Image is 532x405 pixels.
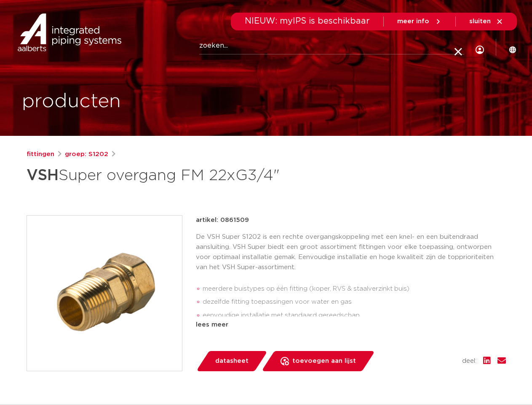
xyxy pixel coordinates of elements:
span: deel: [462,356,476,366]
p: De VSH Super S1202 is een rechte overgangskoppeling met een knel- en een buitendraad aansluiting.... [196,232,506,273]
a: meer info [397,18,442,25]
span: datasheet [215,354,249,368]
a: sluiten [469,18,503,25]
span: meer info [397,18,429,24]
li: dezelfde fitting toepassingen voor water en gas [203,295,506,309]
div: my IPS [476,28,484,67]
div: lees meer [196,320,506,330]
h1: Super overgang FM 22xG3/4" [27,163,343,188]
strong: VSH [27,168,59,183]
h1: producten [22,88,121,115]
span: toevoegen aan lijst [292,354,356,368]
img: Product Image for VSH Super overgang FM 22xG3/4" [27,216,182,371]
a: groep: S1202 [65,149,108,159]
span: sluiten [469,18,491,24]
li: meerdere buistypes op één fitting (koper, RVS & staalverzinkt buis) [203,282,506,296]
p: artikel: 0861509 [196,215,249,225]
li: eenvoudige installatie met standaard gereedschap [203,309,506,322]
a: fittingen [27,149,54,159]
a: datasheet [196,351,267,371]
span: NIEUW: myIPS is beschikbaar [245,17,370,25]
input: zoeken... [199,38,464,54]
